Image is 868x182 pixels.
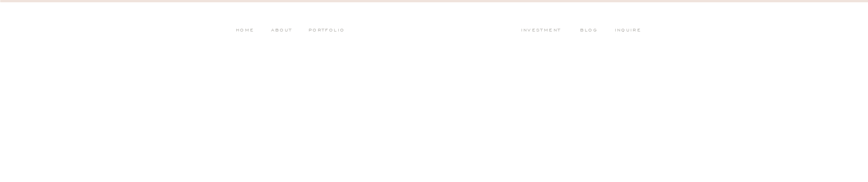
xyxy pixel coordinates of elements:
[269,27,293,35] a: ABOUT
[580,27,604,35] a: blog
[521,27,566,35] a: investment
[235,27,255,35] a: HOME
[615,27,646,35] a: inquire
[307,27,345,35] a: PORTFOLIO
